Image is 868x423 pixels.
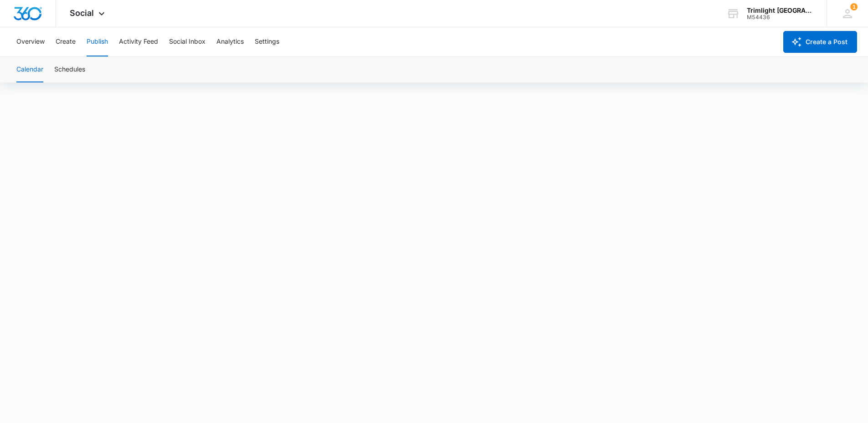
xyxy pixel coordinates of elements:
span: Social [70,8,94,18]
div: notifications count [850,3,858,10]
span: 1 [850,3,858,10]
button: Overview [16,27,45,56]
div: account name [747,7,813,14]
button: Schedules [54,57,85,82]
button: Create [56,27,76,56]
button: Analytics [216,27,244,56]
button: Calendar [16,57,43,82]
button: Settings [255,27,279,56]
button: Create a Post [783,31,857,53]
button: Social Inbox [169,27,205,56]
div: account id [747,14,813,20]
button: Activity Feed [119,27,158,56]
button: Publish [87,27,108,56]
